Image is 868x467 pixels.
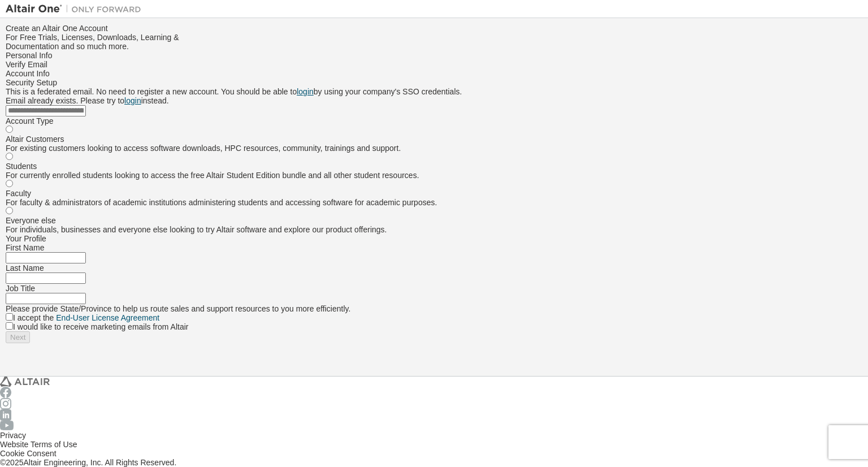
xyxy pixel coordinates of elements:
label: I would like to receive marketing emails from Altair [13,322,188,331]
div: Verify Email [6,60,862,69]
div: Account Type [6,116,862,126]
div: This is a federated email. No need to register a new account. You should be able to by using your... [6,87,862,96]
div: For individuals, businesses and everyone else looking to try Altair software and explore our prod... [6,225,862,234]
label: I accept the [13,313,159,322]
label: First Name [6,243,44,252]
div: For faculty & administrators of academic institutions administering students and accessing softwa... [6,198,862,207]
div: Everyone else [6,216,862,225]
div: Faculty [6,189,862,198]
div: Your Profile [6,234,862,243]
div: Altair Customers [6,135,862,144]
label: Job Title [6,284,35,293]
div: Please provide State/Province to help us route sales and support resources to you more efficiently. [6,304,862,313]
div: Security Setup [6,78,862,87]
div: For existing customers looking to access software downloads, HPC resources, community, trainings ... [6,144,862,153]
div: For currently enrolled students looking to access the free Altair Student Edition bundle and all ... [6,171,862,180]
div: Students [6,162,862,171]
div: Read and acccept EULA to continue [6,331,862,343]
a: login [124,96,141,105]
img: Altair One [6,3,147,15]
div: Account Info [6,69,862,78]
div: Email already exists. Please try to instead. [6,96,862,105]
div: For Free Trials, Licenses, Downloads, Learning & Documentation and so much more. [6,33,862,51]
div: Personal Info [6,51,862,60]
button: Next [6,331,30,343]
a: End-User License Agreement [56,313,159,322]
div: Create an Altair One Account [6,24,862,33]
label: Last Name [6,263,44,273]
a: login [297,87,314,96]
